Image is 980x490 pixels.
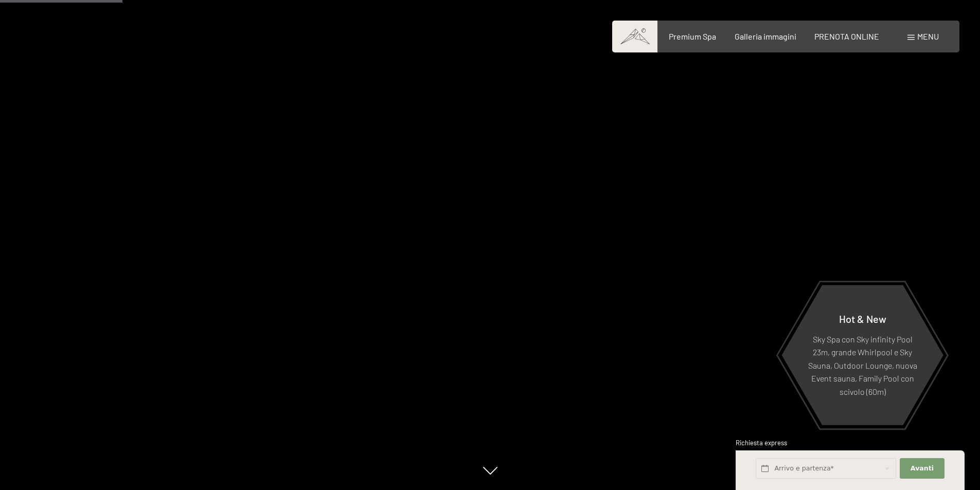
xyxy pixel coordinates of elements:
span: Richiesta express [736,439,787,447]
a: Hot & New Sky Spa con Sky infinity Pool 23m, grande Whirlpool e Sky Sauna, Outdoor Lounge, nuova ... [781,284,944,426]
p: Sky Spa con Sky infinity Pool 23m, grande Whirlpool e Sky Sauna, Outdoor Lounge, nuova Event saun... [807,332,918,398]
button: Avanti [900,458,944,479]
a: Premium Spa [669,31,716,41]
span: Menu [917,31,939,41]
a: Galleria immagini [735,31,796,41]
span: Hot & New [839,312,886,324]
span: Avanti [911,464,934,473]
a: PRENOTA ONLINE [814,31,879,41]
